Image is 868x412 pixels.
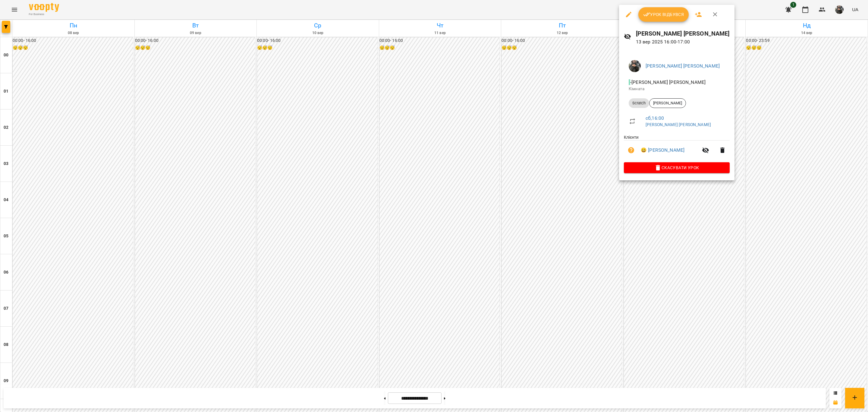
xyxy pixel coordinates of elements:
[643,11,684,18] span: Урок відбувся
[629,86,725,92] p: Кімната
[641,147,684,154] a: 😀 [PERSON_NAME]
[624,134,730,162] ul: Клієнти
[646,122,711,127] a: [PERSON_NAME] [PERSON_NAME]
[636,29,730,38] h6: [PERSON_NAME] [PERSON_NAME]
[646,63,720,69] a: [PERSON_NAME] [PERSON_NAME]
[649,98,686,108] div: [PERSON_NAME]
[636,38,730,46] p: 13 вер 2025 16:00 - 17:00
[638,7,689,22] button: Урок відбувся
[629,100,649,106] span: Scratch
[646,115,664,121] a: сб , 16:00
[624,162,730,173] button: Скасувати Урок
[629,164,725,171] span: Скасувати Урок
[629,60,641,72] img: 8337ee6688162bb2290644e8745a615f.jpg
[629,79,707,85] span: - [PERSON_NAME] [PERSON_NAME]
[624,143,638,157] button: Візит ще не сплачено. Додати оплату?
[649,100,686,106] span: [PERSON_NAME]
